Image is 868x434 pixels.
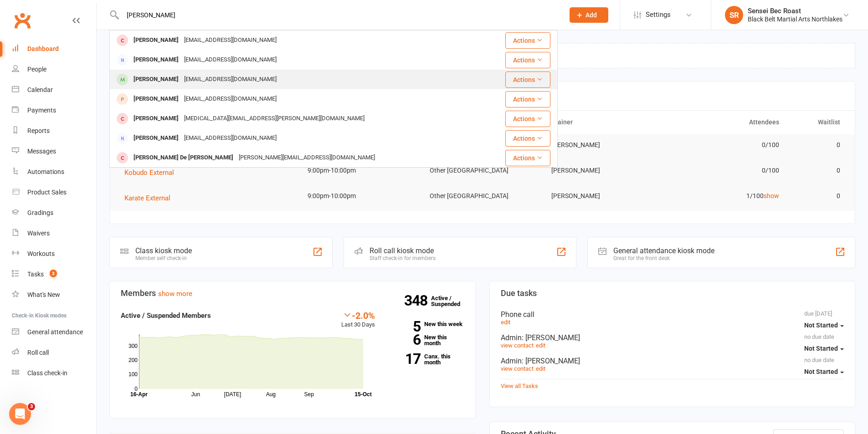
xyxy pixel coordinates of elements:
button: Not Started [804,317,844,333]
button: Actions [505,130,550,147]
input: Search... [120,9,558,21]
td: 0/100 [665,160,787,181]
a: Product Sales [12,182,96,203]
span: Add [586,11,597,19]
span: 3 [28,403,35,410]
div: Product Sales [27,189,67,196]
td: [PERSON_NAME] [543,134,665,156]
th: Waitlist [787,111,848,134]
div: Reports [27,127,50,134]
button: Not Started [804,340,844,357]
button: Actions [505,32,550,49]
td: 0 [787,160,848,181]
strong: 348 [404,294,431,307]
button: Actions [505,71,550,88]
button: Karate External [124,193,177,204]
a: edit [536,365,545,372]
div: Gradings [27,209,53,216]
span: 3 [50,270,57,277]
a: edit [501,319,510,326]
a: Tasks 3 [12,264,96,285]
button: Actions [505,52,550,68]
div: What's New [27,291,60,298]
span: Not Started [804,368,838,375]
td: Other [GEOGRAPHIC_DATA] [421,185,544,207]
th: Trainer [543,111,665,134]
span: Kobudo External [124,168,174,177]
div: [MEDICAL_DATA][EMAIL_ADDRESS][PERSON_NAME][DOMAIN_NAME] [181,112,367,125]
div: Roll call [27,349,49,356]
div: Admin [501,357,844,365]
a: show [764,192,779,199]
a: Dashboard [12,39,96,59]
div: Phone call [501,310,844,319]
div: Black Belt Martial Arts Northlakes [748,15,842,23]
td: [PERSON_NAME] [543,185,665,207]
td: [PERSON_NAME] [543,160,665,181]
div: Tasks [27,271,44,278]
h3: Due tasks [501,289,844,298]
div: Messages [27,148,56,155]
strong: 17 [389,352,421,366]
button: Not Started [804,363,844,380]
a: Workouts [12,244,96,264]
div: Dashboard [27,45,59,52]
h3: Members [121,289,464,298]
a: Clubworx [11,9,34,32]
div: SR [725,6,743,24]
div: [PERSON_NAME] [131,92,181,106]
a: Waivers [12,223,96,244]
div: [PERSON_NAME][EMAIL_ADDRESS][DOMAIN_NAME] [236,151,378,164]
strong: Active / Suspended Members [121,311,211,320]
div: Class check-in [27,369,67,377]
span: : [PERSON_NAME] [522,357,580,365]
div: Automations [27,168,64,175]
button: Actions [505,150,550,166]
div: People [27,66,46,73]
div: [PERSON_NAME] [131,34,181,47]
div: General attendance kiosk mode [613,246,714,255]
span: : [PERSON_NAME] [522,333,580,342]
a: View all Tasks [501,383,538,389]
a: Gradings [12,203,96,223]
div: Payments [27,107,56,114]
span: Not Started [804,322,838,329]
span: Settings [646,5,671,25]
div: [EMAIL_ADDRESS][DOMAIN_NAME] [181,92,279,106]
div: Great for the front desk [613,255,714,261]
div: [PERSON_NAME] [131,73,181,86]
div: Workouts [27,250,55,257]
a: 5New this week [389,321,464,327]
div: Staff check-in for members [370,255,436,261]
a: Roll call [12,342,96,363]
button: Kobudo External [124,167,180,178]
div: Last 30 Days [341,310,375,330]
a: 348Active / Suspended [431,288,471,314]
strong: 6 [389,333,421,347]
div: -2.0% [341,310,375,320]
td: 9:00pm-10:00pm [299,185,421,207]
iframe: Intercom live chat [9,403,31,425]
td: 0 [787,185,848,207]
div: [PERSON_NAME] De [PERSON_NAME] [131,151,236,164]
button: Add [570,7,608,23]
a: Messages [12,141,96,162]
a: People [12,59,96,80]
a: Calendar [12,80,96,100]
button: Actions [505,111,550,127]
span: Not Started [804,345,838,352]
div: Waivers [27,230,50,237]
div: Class kiosk mode [135,246,192,255]
div: [EMAIL_ADDRESS][DOMAIN_NAME] [181,73,279,86]
div: Roll call kiosk mode [370,246,436,255]
th: Attendees [665,111,787,134]
a: Automations [12,162,96,182]
a: 17Canx. this month [389,353,464,365]
td: 0 [787,134,848,156]
div: Member self check-in [135,255,192,261]
strong: 5 [389,320,421,333]
a: view contact [501,365,534,372]
td: 1/100 [665,185,787,207]
div: [PERSON_NAME] [131,112,181,125]
button: Actions [505,91,550,107]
